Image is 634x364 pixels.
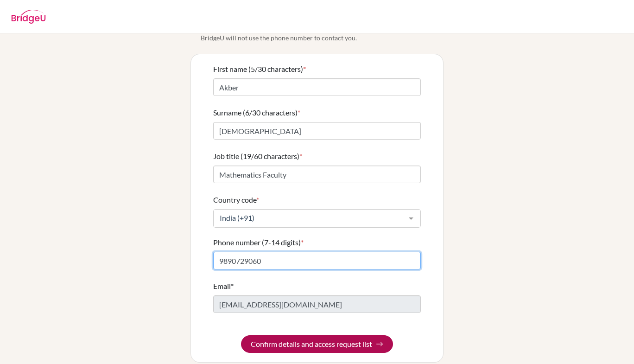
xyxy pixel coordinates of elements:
label: Country code [213,194,259,205]
input: Enter your surname [213,122,421,140]
label: Surname (6/30 characters) [213,107,300,118]
img: BridgeU logo [11,10,46,24]
img: Arrow right [376,340,383,348]
label: Job title (19/60 characters) [213,151,302,162]
input: Enter your number [213,252,421,269]
label: Phone number (7-14 digits) [213,237,304,248]
span: India (+91) [217,213,402,223]
input: Enter your job title [213,166,421,183]
label: Email* [213,281,234,292]
input: Enter your first name [213,78,421,96]
button: Confirm details and access request list [241,335,393,353]
label: First name (5/30 characters) [213,64,306,75]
